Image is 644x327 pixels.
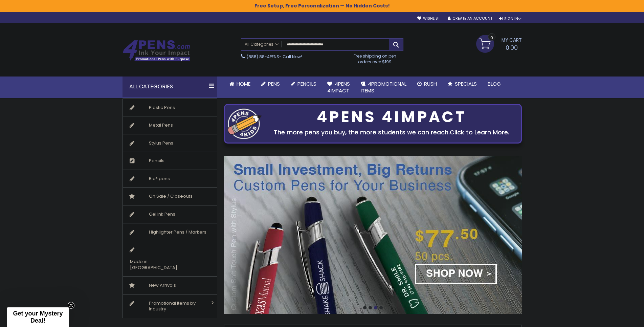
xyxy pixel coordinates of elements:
span: Pens [268,80,280,87]
a: On Sale / Closeouts [123,188,217,205]
span: Blog [488,80,501,87]
a: Rush [412,77,442,91]
a: 4PROMOTIONALITEMS [355,77,412,99]
a: Promotional Items by Industry [123,295,217,318]
span: Stylus Pens [142,134,180,152]
span: 0.00 [506,43,518,52]
span: Gel Ink Pens [142,205,182,223]
span: 0 [490,35,493,41]
a: Bic® pens [123,170,217,188]
button: Close teaser [68,302,74,309]
span: New Arrivals [142,277,183,294]
span: All Categories [245,42,279,47]
a: Home [224,77,256,91]
a: Pens [256,77,285,91]
span: 4PROMOTIONAL ITEMS [361,80,406,94]
div: 4PENS 4IMPACT [265,110,518,124]
span: Highlighter Pens / Markers [142,223,213,241]
span: Specials [455,80,477,87]
a: Click to Learn More. [450,128,509,136]
a: Pencils [285,77,322,91]
a: 0.00 0 [476,35,522,52]
span: 4Pens 4impact [327,80,350,94]
img: /custom-soft-touch-pen-metal-barrel.html [224,156,522,314]
span: Pencils [297,80,316,87]
span: - Call Now! [247,54,302,60]
span: Get your Mystery Deal! [13,310,63,324]
span: Plastic Pens [142,99,182,116]
div: Sign In [499,16,521,21]
span: Made in [GEOGRAPHIC_DATA] [123,253,200,276]
span: Pencils [142,152,171,170]
a: Highlighter Pens / Markers [123,223,217,241]
a: New Arrivals [123,277,217,294]
img: 4Pens Custom Pens and Promotional Products [123,40,190,62]
a: (888) 88-4PENS [247,54,279,60]
a: Made in [GEOGRAPHIC_DATA] [123,241,217,276]
a: Specials [442,77,482,91]
a: Blog [482,77,506,91]
a: Wishlist [417,16,440,21]
a: 4Pens4impact [322,77,355,99]
span: Bic® pens [142,170,177,188]
div: All Categories [123,77,217,97]
a: All Categories [241,39,282,50]
span: Metal Pens [142,116,180,134]
a: Gel Ink Pens [123,205,217,223]
a: Metal Pens [123,116,217,134]
img: four_pen_logo.png [228,108,262,139]
a: Pencils [123,152,217,170]
a: Create an Account [448,16,492,21]
a: Stylus Pens [123,134,217,152]
a: Plastic Pens [123,99,217,116]
div: Free shipping on pen orders over $199 [347,51,403,64]
span: On Sale / Closeouts [142,188,199,205]
div: Get your Mystery Deal!Close teaser [7,307,69,327]
span: Promotional Items by Industry [142,295,209,318]
div: The more pens you buy, the more students we can reach. [265,128,518,137]
span: Home [237,80,250,87]
span: Rush [424,80,437,87]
